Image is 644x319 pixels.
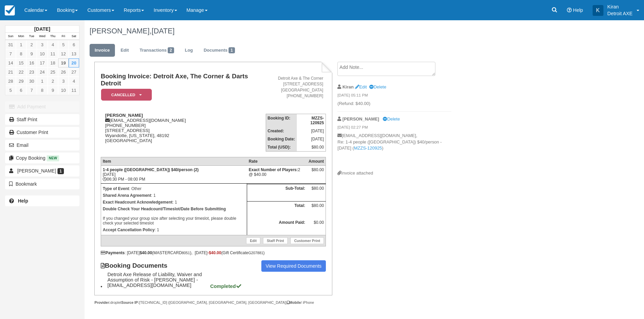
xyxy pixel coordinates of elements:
[18,198,28,204] b: Help
[16,40,26,49] a: 1
[247,166,307,184] td: 2 @ $40.00
[103,186,129,191] strong: Type of Event
[58,40,69,49] a: 5
[101,262,174,269] strong: Booking Documents
[69,49,79,58] a: 13
[607,3,633,10] p: Kiran
[5,114,79,125] a: Staff Print
[37,58,47,68] a: 17
[182,251,190,255] small: 8051
[342,84,354,89] strong: Kiran
[263,237,288,244] a: Staff Print
[229,47,235,53] span: 1
[5,195,79,206] a: Help
[607,10,633,17] p: Detroit AXE
[103,200,172,205] strong: Exact Headcount Acknowledgement
[208,250,221,255] span: -$40.00
[261,260,326,272] a: View Required Documents
[26,77,37,86] a: 30
[103,199,245,206] p: : 1
[210,284,242,289] strong: Completed
[5,58,16,68] a: 14
[309,167,324,178] div: $80.00
[168,47,174,53] span: 2
[58,68,69,77] a: 26
[354,145,382,151] a: MZZS-120925
[180,44,198,57] a: Log
[69,33,79,40] th: Sat
[337,170,451,177] div: Invoice attached
[37,68,47,77] a: 24
[69,68,79,77] a: 27
[307,157,326,166] th: Amount
[58,86,69,95] a: 10
[310,116,324,125] strong: MZZS-120925
[5,86,16,95] a: 5
[26,49,37,58] a: 9
[355,84,367,89] a: Edit
[5,140,79,151] button: Email
[307,184,326,202] td: $80.00
[135,44,179,57] a: Transactions2
[5,77,16,86] a: 28
[103,206,245,227] p: If you changed your group size after selecting your timeslot, please double check your selected t...
[103,185,245,192] p: : Other
[266,127,297,135] th: Created:
[37,49,47,58] a: 10
[297,127,326,135] td: [DATE]
[103,207,226,211] b: Double Check Your Headcount/Timeslot/Date Before Submitting
[121,300,139,304] strong: Source IP:
[337,101,451,107] p: (Refund: $40.00)
[151,27,174,35] span: [DATE]
[5,165,79,176] a: [PERSON_NAME] 1
[69,40,79,49] a: 6
[101,89,152,101] em: Cancelled
[48,77,58,86] a: 2
[26,58,37,68] a: 16
[16,86,26,95] a: 6
[58,58,69,68] a: 19
[5,49,16,58] a: 7
[58,33,69,40] th: Fri
[47,155,59,161] span: New
[297,143,326,152] td: $80.00
[101,88,149,101] a: Cancelled
[5,33,16,40] th: Sun
[248,251,263,255] small: G207881
[48,40,58,49] a: 4
[16,33,26,40] th: Mon
[90,27,563,35] h1: [PERSON_NAME],
[90,44,115,57] a: Invoice
[5,5,15,16] img: checkfront-main-nav-mini-logo.png
[266,114,297,127] th: Booking ID:
[26,33,37,40] th: Tue
[48,49,58,58] a: 11
[266,135,297,143] th: Booking Date:
[297,135,326,143] td: [DATE]
[5,40,16,49] a: 31
[94,300,332,305] div: droplet [TECHNICAL_ID] ([GEOGRAPHIC_DATA], [GEOGRAPHIC_DATA], [GEOGRAPHIC_DATA]) / iPhone
[103,167,199,172] strong: 1-4 people ([GEOGRAPHIC_DATA]) $40/person (2)
[48,33,58,40] th: Thu
[37,86,47,95] a: 8
[16,58,26,68] a: 15
[101,250,326,255] div: : [DATE] (MASTERCARD ), [DATE] (Gift Certificate )
[26,40,37,49] a: 2
[103,227,245,233] p: : 1
[57,168,64,174] span: 1
[26,68,37,77] a: 23
[247,157,307,166] th: Rate
[48,68,58,77] a: 25
[5,68,16,77] a: 21
[369,84,386,89] a: Delete
[103,192,245,199] p: : 1
[140,250,152,255] strong: $40.00
[593,5,603,16] div: K
[16,77,26,86] a: 29
[383,116,400,122] a: Delete
[5,101,79,112] button: Add Payment
[573,7,583,13] span: Help
[34,26,50,32] strong: [DATE]
[69,77,79,86] a: 4
[247,184,307,202] th: Sub-Total:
